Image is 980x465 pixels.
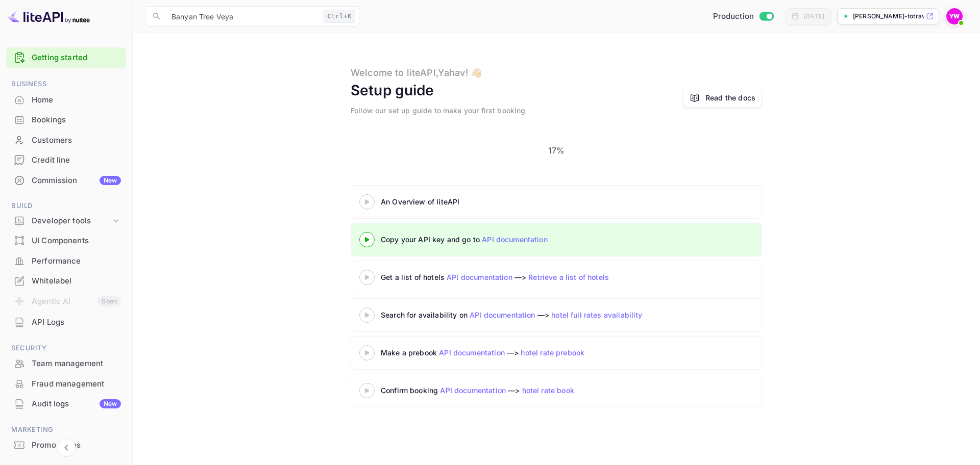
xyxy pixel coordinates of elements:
div: Confirm booking —> [381,385,636,396]
div: Bookings [6,110,126,130]
div: API Logs [6,313,126,332]
div: Home [32,94,121,106]
a: API documentation [482,235,548,244]
div: Team management [32,358,121,370]
div: Ctrl+K [324,10,355,23]
a: Promo codes [6,435,126,454]
a: Audit logsNew [6,394,126,413]
a: Getting started [32,52,121,64]
div: UI Components [32,235,121,247]
p: 17% [548,144,565,157]
div: Audit logs [32,398,121,410]
a: hotel full rates availability [551,311,642,319]
a: Customers [6,131,126,149]
div: UI Components [6,231,126,251]
div: Fraud management [6,374,126,394]
div: Bookings [32,114,121,126]
a: API documentation [447,273,512,281]
a: API Logs [6,313,126,331]
a: Home [6,90,126,109]
a: Fraud management [6,374,126,393]
a: hotel rate prebook [521,348,584,357]
div: Get a list of hotels —> [381,272,636,282]
div: Make a prebook —> [381,347,636,358]
div: Home [6,90,126,110]
img: LiteAPI logo [8,8,90,24]
a: Performance [6,251,126,270]
div: New [100,176,121,185]
a: API documentation [440,386,506,395]
div: New [100,399,121,408]
a: Retrieve a list of hotels [528,273,609,281]
div: Audit logsNew [6,394,126,414]
div: Follow our set up guide to make your first booking [351,105,526,116]
div: Copy your API key and go to [381,234,636,245]
div: Search for availability on —> [381,309,738,320]
span: Production [713,11,754,22]
div: Whitelabel [32,275,121,287]
div: An Overview of liteAPI [381,196,636,207]
span: Build [6,200,126,212]
a: Team management [6,354,126,373]
div: Performance [6,251,126,271]
div: Developer tools [6,212,126,230]
button: Collapse navigation [57,438,76,457]
span: Security [6,343,126,354]
div: Fraud management [32,378,121,390]
div: Team management [6,354,126,374]
div: Promo codes [6,435,126,455]
input: Search (e.g. bookings, documentation) [165,6,320,27]
div: Customers [6,131,126,150]
a: API documentation [470,311,535,319]
div: [DATE] [803,12,824,21]
div: CommissionNew [6,171,126,191]
div: Whitelabel [6,271,126,291]
div: Welcome to liteAPI, Yahav ! 👋🏻 [351,66,482,80]
div: Commission [32,175,121,187]
div: Credit line [6,150,126,170]
span: Marketing [6,424,126,435]
a: API documentation [439,348,505,357]
div: Switch to Sandbox mode [709,11,778,22]
a: Bookings [6,110,126,129]
a: Credit line [6,150,126,169]
span: Business [6,79,126,90]
p: [PERSON_NAME]-totravel... [853,12,924,21]
div: Getting started [6,47,126,68]
a: Read the docs [705,92,755,103]
div: Promo codes [32,440,121,451]
div: API Logs [32,317,121,328]
div: Setup guide [351,80,434,101]
div: Customers [32,135,121,146]
div: Developer tools [32,215,111,227]
div: Credit line [32,154,121,166]
img: Yahav Winkler [946,8,963,24]
a: Read the docs [683,88,762,108]
a: hotel rate book [522,386,574,395]
a: Whitelabel [6,271,126,290]
a: UI Components [6,231,126,250]
div: Performance [32,255,121,267]
a: CommissionNew [6,171,126,190]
